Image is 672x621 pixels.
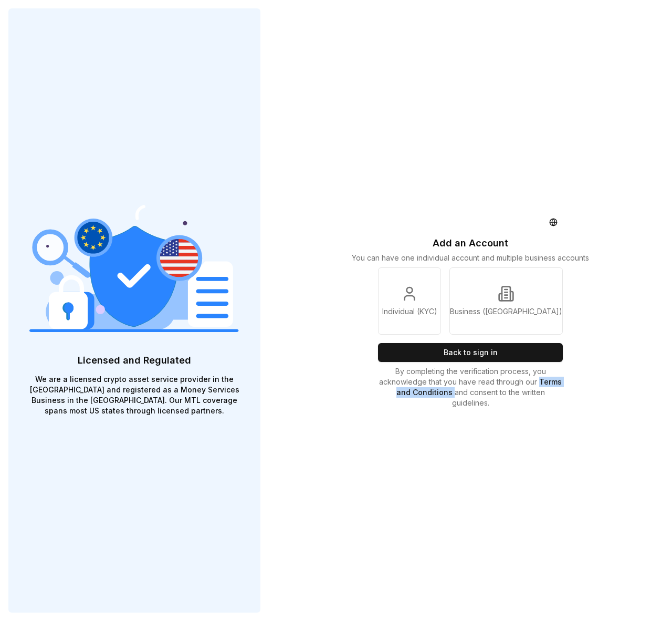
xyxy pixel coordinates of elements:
p: Individual (KYC) [382,306,437,317]
p: You can have one individual account and multiple business accounts [352,253,589,263]
button: Back to sign in [378,343,563,362]
p: By completing the verification process, you acknowledge that you have read through our and consen... [378,366,563,408]
p: We are a licensed crypto asset service provider in the [GEOGRAPHIC_DATA] and registered as a Mone... [29,374,239,416]
a: Individual (KYC) [378,267,441,335]
p: Licensed and Regulated [29,353,239,368]
p: Add an Account [433,236,508,251]
a: Business ([GEOGRAPHIC_DATA]) [449,267,563,335]
p: Business ([GEOGRAPHIC_DATA]) [450,306,562,317]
